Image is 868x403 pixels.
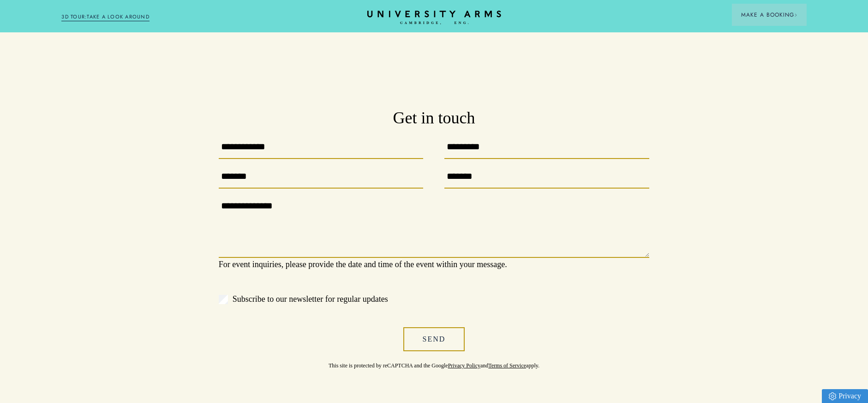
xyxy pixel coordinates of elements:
[448,362,480,369] a: Privacy Policy
[61,13,150,21] a: 3D TOUR:TAKE A LOOK AROUND
[488,362,526,369] a: Terms of Service
[794,13,797,17] img: Arrow icon
[829,392,836,400] img: Privacy
[219,258,649,271] p: For event inquiries, please provide the date and time of the event within your message.
[219,351,649,370] p: This site is protected by reCAPTCHA and the Google and apply.
[219,293,649,306] label: Subscribe to our newsletter for regular updates
[732,4,807,26] button: Make a BookingArrow icon
[219,295,228,304] input: Subscribe to our newsletter for regular updates
[403,327,465,351] button: Send
[219,107,649,129] h3: Get in touch
[822,389,868,403] a: Privacy
[367,11,501,25] a: Home
[741,11,797,19] span: Make a Booking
